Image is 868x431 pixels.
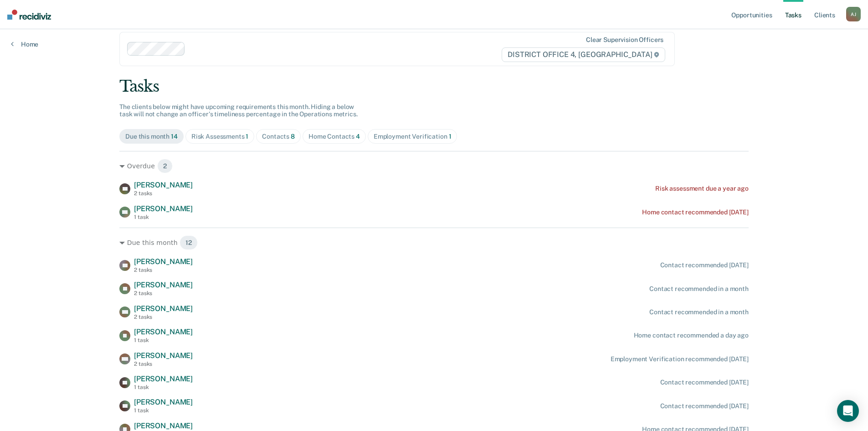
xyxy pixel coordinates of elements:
span: 12 [180,235,198,250]
span: [PERSON_NAME] [134,257,193,266]
div: Overdue 2 [119,159,749,173]
div: Employment Verification recommended [DATE] [611,355,749,363]
span: [PERSON_NAME] [134,421,193,430]
span: 2 [157,159,173,173]
span: 4 [356,133,360,140]
div: Home contact recommended [DATE] [642,208,749,216]
div: 2 tasks [134,361,193,367]
span: [PERSON_NAME] [134,398,193,406]
div: A J [846,7,861,21]
span: 14 [171,133,178,140]
span: [PERSON_NAME] [134,304,193,313]
div: Due this month 12 [119,235,749,250]
div: 2 tasks [134,314,193,320]
div: Home Contacts [308,133,360,140]
div: Clear supervision officers [586,36,663,44]
div: Contact recommended [DATE] [660,261,749,269]
div: 1 task [134,407,193,414]
button: AJ [846,7,861,21]
div: 1 task [134,214,193,220]
span: [PERSON_NAME] [134,280,193,289]
div: 2 tasks [134,190,193,197]
span: [PERSON_NAME] [134,204,193,213]
span: [PERSON_NAME] [134,327,193,336]
span: 1 [449,133,452,140]
a: Home [11,40,38,48]
div: Contact recommended [DATE] [660,379,749,386]
div: 2 tasks [134,290,193,296]
div: Contact recommended in a month [649,285,749,293]
div: Home contact recommended a day ago [634,332,749,339]
div: Risk assessment due a year ago [655,185,749,192]
span: DISTRICT OFFICE 4, [GEOGRAPHIC_DATA] [502,47,665,62]
div: 1 task [134,384,193,390]
div: Contacts [262,133,295,140]
div: Employment Verification [374,133,452,140]
img: Recidiviz [7,10,51,20]
div: Open Intercom Messenger [837,400,859,422]
span: The clients below might have upcoming requirements this month. Hiding a below task will not chang... [119,103,358,118]
div: 1 task [134,337,193,343]
div: Tasks [119,77,749,96]
span: [PERSON_NAME] [134,181,193,189]
div: Contact recommended in a month [649,308,749,316]
span: [PERSON_NAME] [134,351,193,360]
span: [PERSON_NAME] [134,374,193,383]
div: Risk Assessments [191,133,249,140]
span: 1 [246,133,248,140]
div: Contact recommended [DATE] [660,402,749,410]
div: 2 tasks [134,267,193,273]
span: 8 [291,133,295,140]
div: Due this month [125,133,178,140]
